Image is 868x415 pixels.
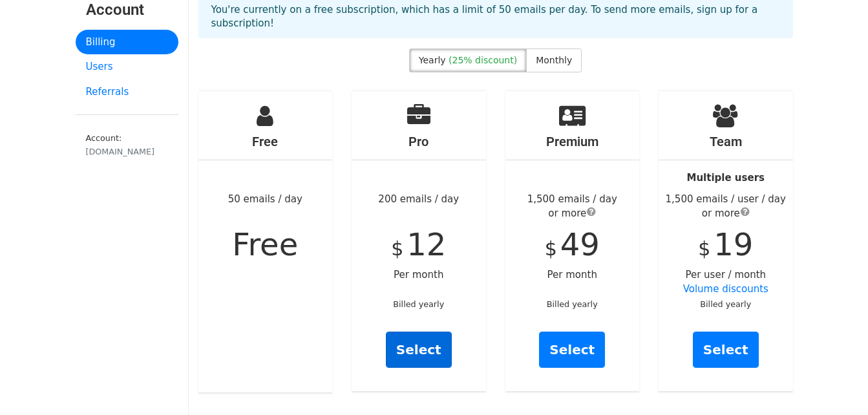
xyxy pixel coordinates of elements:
span: (25% discount) [449,55,517,65]
a: Billing [76,30,178,55]
h3: Account [86,1,168,19]
div: 50 emails / day [198,91,333,392]
div: Per user / month [659,91,793,391]
h4: Pro [352,134,486,149]
a: Select [693,332,759,368]
small: Account: [86,133,168,158]
div: Per month [505,91,640,391]
h4: Team [659,134,793,149]
a: Volume discounts [683,283,768,295]
a: Select [386,332,452,368]
div: 1,500 emails / user / day or more [659,192,793,221]
p: You're currently on a free subscription, which has a limit of 50 emails per day. To send more ema... [211,3,780,30]
span: Monthly [536,55,572,65]
h4: Premium [505,134,640,149]
strong: Multiple users [687,172,765,184]
small: Billed yearly [547,299,598,309]
span: 49 [560,226,600,262]
span: Yearly [419,55,446,65]
small: Billed yearly [700,299,751,309]
a: Users [76,54,178,80]
span: 12 [407,226,446,262]
h4: Free [198,134,333,149]
div: [DOMAIN_NAME] [86,145,168,158]
span: $ [391,237,403,260]
div: 1,500 emails / day or more [505,192,640,221]
iframe: Chat Widget [803,353,868,415]
a: Referrals [76,80,178,105]
span: Free [232,226,298,262]
a: Select [539,332,605,368]
span: 19 [714,226,753,262]
div: 200 emails / day Per month [352,91,486,391]
span: $ [545,237,557,260]
small: Billed yearly [393,299,444,309]
span: $ [698,237,710,260]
